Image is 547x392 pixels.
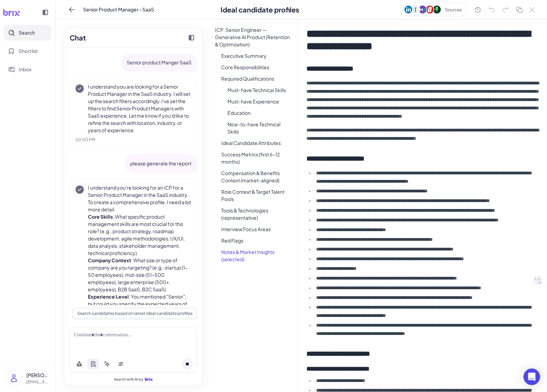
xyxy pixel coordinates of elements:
li: Education [222,108,298,118]
p: I understand you're looking for an ICP for a Senior Product Manager in the SaaS industry. To crea... [88,184,191,213]
div: Open Intercom Messenger [523,368,540,385]
strong: Core Skills [88,213,113,220]
div: Ideal candidate profiles [221,4,299,15]
li: Core Responsibilities [216,62,298,72]
p: [EMAIL_ADDRESS][DOMAIN_NAME] [26,379,50,385]
span: Senior Product Manager - SaaS [83,6,154,13]
p: : What size or type of company are you targeting? (e.g., startup (1-50 employees), mid-size (51-5... [88,257,191,293]
span: Search with AI by [114,377,143,382]
span: Search [19,29,35,36]
p: [PERSON_NAME] [26,372,50,379]
button: Shortlist [4,43,51,59]
button: Search [4,25,51,40]
li: Interview Focus Areas [216,224,298,234]
span: Inbox [19,66,32,73]
li: Executive Summary [216,51,298,61]
li: Notes & Market Insights (selected) [216,247,298,264]
li: Tools & Technologies (representative) [216,206,298,223]
h2: Chat [70,33,86,43]
p: please generate the report [130,160,191,167]
li: Must-have Experience [222,97,298,107]
p: I understand you are looking for a Senior Product Manager in the SaaS industry. I will set up the... [88,83,191,134]
button: Inbox [4,62,51,77]
li: Required Qualifications [216,74,298,84]
p: : What specific product management skills are most crucial for this role? (e.g., product strategy... [88,213,191,257]
span: Shortlist [19,47,38,55]
img: sources [401,3,467,17]
li: Must-have Technical Skills [222,85,298,95]
button: Collapse chat [186,32,197,43]
li: Red Flags [216,236,298,246]
li: Compensation & Benefits Context (market-aligned) [216,168,298,185]
li: Nice-to-have Technical Skills [222,119,298,137]
strong: Company Context [88,257,131,263]
img: user_logo.png [6,370,22,386]
li: Ideal Candidate Attributes [216,138,298,148]
p: Senior product Manger SaaS [127,59,191,66]
p: : You mentioned "Senior", but could you specify the expected years of experience or seniority lev... [88,293,191,322]
strong: Experience Level [88,293,129,300]
li: Role Context & Target Talent Pools [216,187,298,204]
button: Search candidates based on latest ideal candidate profiles [73,308,197,319]
li: ICP: Senior Engineer — Generative AI Product (Retention & Optimization) [209,25,298,49]
li: Success Metrics (first 6–12 months) [216,149,298,167]
div: 02:00 PM [75,137,191,143]
button: Cancel request [182,358,193,370]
